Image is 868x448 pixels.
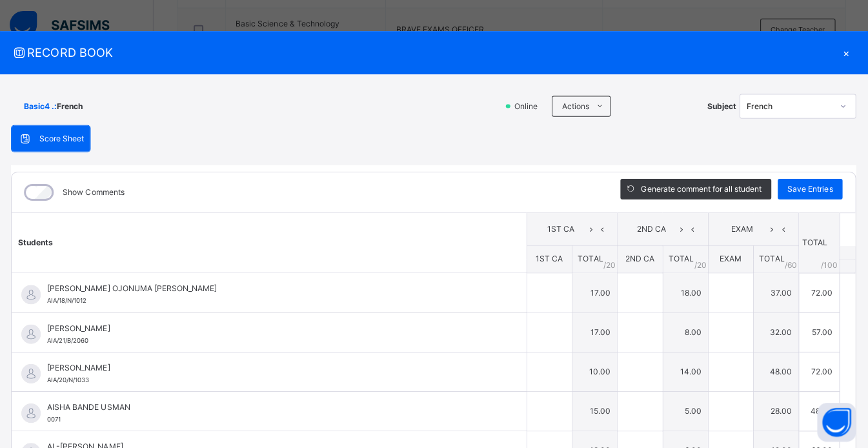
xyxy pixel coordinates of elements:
span: [PERSON_NAME] [49,323,498,334]
span: EXAM [718,224,766,236]
span: EXAM [719,254,741,264]
td: 17.00 [572,273,617,312]
span: /100 [820,260,837,272]
div: × [836,45,855,63]
td: 10.00 [572,352,617,391]
span: [PERSON_NAME] OJONUMA [PERSON_NAME] [49,283,498,295]
span: 1ST CA [537,224,585,236]
span: 2ND CA [625,254,654,264]
span: TOTAL [758,254,783,264]
span: 2ND CA [627,224,676,236]
span: AIA/18/N/1012 [49,298,88,305]
td: 72.00 [798,273,838,312]
span: Subject [707,101,736,113]
td: 15.00 [572,391,617,431]
td: 48.00 [798,391,838,431]
span: Score Sheet [41,134,85,145]
td: 8.00 [662,312,707,352]
span: French [59,101,85,113]
span: Students [20,238,55,248]
span: / 60 [784,260,796,272]
span: Generate comment for all student [641,184,761,196]
span: / 20 [603,260,616,272]
td: 48.00 [752,352,798,391]
span: AISHA BANDE USMAN [49,402,498,413]
img: default.svg [23,364,43,383]
span: AIA/21/B/2060 [49,337,90,344]
td: 18.00 [662,273,707,312]
button: Open asap [816,403,855,442]
img: default.svg [23,403,43,423]
img: default.svg [23,325,43,344]
span: 0071 [49,416,63,423]
td: 5.00 [662,391,707,431]
label: Show Comments [65,187,126,199]
td: 57.00 [798,312,838,352]
td: 72.00 [798,352,838,391]
span: Save Entries [787,184,832,196]
td: 37.00 [752,273,798,312]
th: TOTAL [798,214,838,274]
span: / 20 [694,260,706,272]
span: TOTAL [668,254,693,264]
td: 17.00 [572,312,617,352]
span: [PERSON_NAME] [49,362,498,374]
span: 1ST CA [536,254,563,264]
span: RECORD BOOK [13,45,836,63]
img: default.svg [23,285,43,305]
span: AIA/20/N/1033 [49,376,91,383]
td: 14.00 [662,352,707,391]
span: Actions [562,101,589,113]
td: 28.00 [752,391,798,431]
div: French [746,101,831,113]
span: Online [513,101,545,113]
span: Basic4 . : [26,101,59,113]
td: 32.00 [752,312,798,352]
span: TOTAL [578,254,603,264]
